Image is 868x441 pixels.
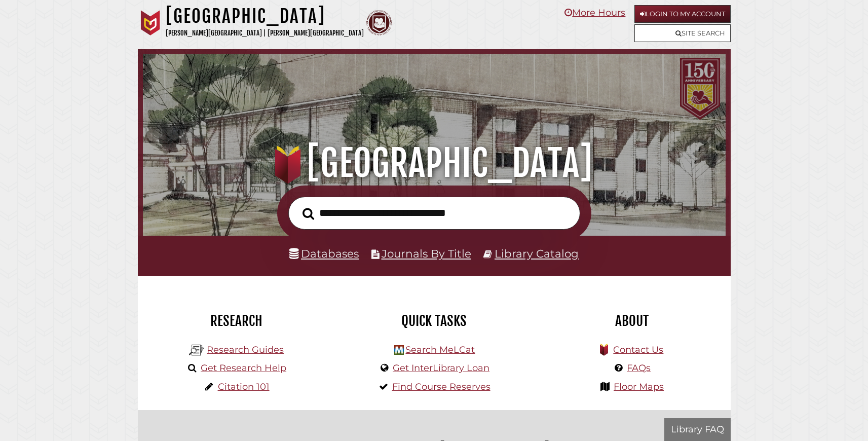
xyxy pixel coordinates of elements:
a: Databases [289,247,359,260]
h2: Quick Tasks [343,312,525,329]
img: Hekman Library Logo [189,343,204,358]
a: Find Course Reserves [392,381,490,392]
a: Research Guides [207,344,284,355]
img: Hekman Library Logo [394,345,404,355]
a: Citation 101 [218,381,270,392]
a: Get InterLibrary Loan [393,362,489,374]
a: Library Catalog [495,247,579,260]
h1: [GEOGRAPHIC_DATA] [166,5,364,27]
p: [PERSON_NAME][GEOGRAPHIC_DATA] | [PERSON_NAME][GEOGRAPHIC_DATA] [166,27,364,39]
h1: [GEOGRAPHIC_DATA] [156,141,712,186]
a: Login to My Account [634,5,731,23]
a: More Hours [564,7,625,18]
button: Search [297,205,319,223]
i: Search [303,207,314,220]
a: Site Search [634,24,731,42]
h2: About [541,312,723,329]
a: Search MeLCat [405,344,475,355]
a: Contact Us [613,344,663,355]
img: Calvin Theological Seminary [366,10,392,35]
a: Journals By Title [382,247,471,260]
a: Get Research Help [201,362,286,374]
img: Calvin University [138,10,163,35]
a: Floor Maps [614,381,664,392]
a: FAQs [627,362,651,374]
h2: Research [145,312,328,329]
